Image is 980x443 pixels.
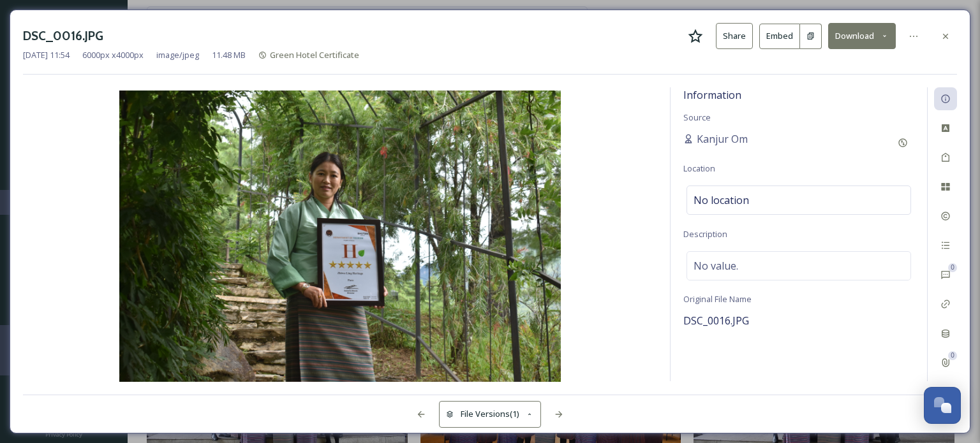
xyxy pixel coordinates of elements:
[948,351,957,360] div: 0
[683,112,711,123] span: Source
[270,49,359,61] span: Green Hotel Certificate
[716,23,753,49] button: Share
[82,49,144,61] span: 6000 px x 4000 px
[697,131,748,147] span: Kanjur Om
[23,91,657,384] img: DSC_0016.JPG
[439,401,541,427] button: File Versions(1)
[924,387,961,424] button: Open Chat
[683,88,741,102] span: Information
[694,258,738,273] span: No value.
[683,163,715,174] span: Location
[828,23,896,49] button: Download
[23,27,103,45] h3: DSC_0016.JPG
[683,314,749,328] span: DSC_0016.JPG
[683,228,727,240] span: Description
[23,49,70,61] span: [DATE] 11:54
[683,293,752,305] span: Original File Name
[156,49,199,61] span: image/jpeg
[212,49,246,61] span: 11.48 MB
[759,24,800,49] button: Embed
[694,192,749,208] span: No location
[948,263,957,272] div: 0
